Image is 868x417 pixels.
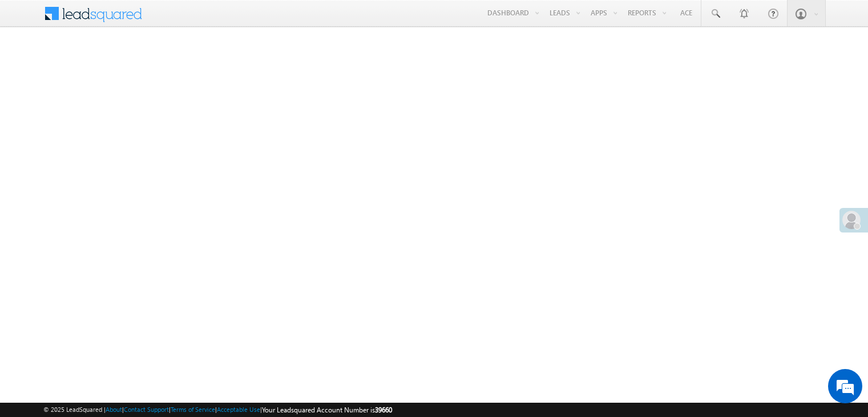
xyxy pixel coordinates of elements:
[124,406,169,413] a: Contact Support
[171,406,215,413] a: Terms of Service
[217,406,260,413] a: Acceptable Use
[375,406,392,414] span: 39660
[43,404,392,415] span: © 2025 LeadSquared | | | | |
[106,406,122,413] a: About
[262,406,392,414] span: Your Leadsquared Account Number is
